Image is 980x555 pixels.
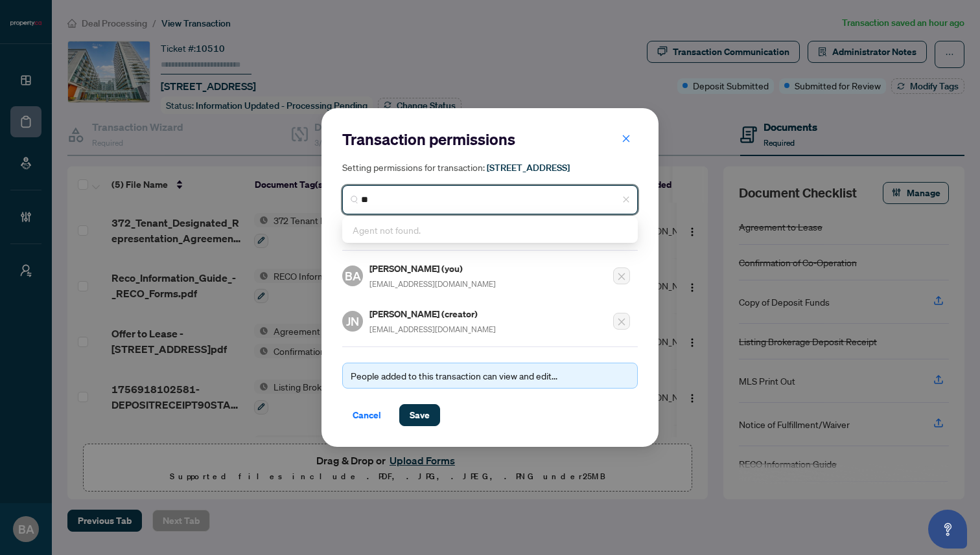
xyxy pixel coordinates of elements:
[369,306,496,321] h5: [PERSON_NAME] (creator)
[622,134,631,143] span: close
[345,267,361,285] span: BA
[369,261,496,276] h5: [PERSON_NAME] (you)
[487,162,570,174] span: [STREET_ADDRESS]
[353,224,421,236] span: Agent not found.
[369,324,496,334] span: [EMAIL_ADDRESS][DOMAIN_NAME]
[353,405,381,425] span: Cancel
[369,279,496,289] span: [EMAIL_ADDRESS][DOMAIN_NAME]
[342,404,391,426] button: Cancel
[622,196,630,203] span: close
[410,405,430,425] span: Save
[346,312,359,330] span: JN
[342,129,638,150] h2: Transaction permissions
[928,510,967,549] button: Open asap
[342,160,638,175] h5: Setting permissions for transaction:
[351,196,358,203] img: search_icon
[399,404,440,426] button: Save
[351,368,629,383] div: People added to this transaction can view and edit...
